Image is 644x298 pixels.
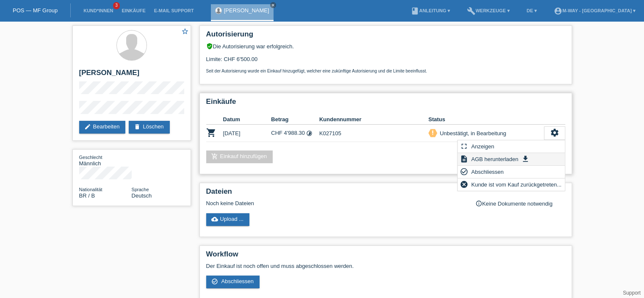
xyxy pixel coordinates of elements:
i: edit [84,123,91,130]
i: book [411,7,419,15]
i: POSP00026197 [206,128,216,138]
span: Abschliessen [221,278,254,284]
i: close [271,3,275,7]
p: Der Einkauf ist noch offen und muss abgeschlossen werden. [206,263,565,269]
span: Brasilien / B / 05.05.2017 [79,192,95,199]
div: Keine Dokumente notwendig [475,200,565,207]
td: [DATE] [223,125,271,142]
td: K027105 [319,125,428,142]
h2: Autorisierung [206,30,565,43]
span: Sprache [132,187,149,192]
i: priority_high [430,130,436,136]
span: Anzeigen [470,141,495,151]
a: Support [623,290,641,296]
i: check_circle_outline [211,278,218,285]
a: POS — MF Group [13,7,58,14]
i: info_outline [475,200,482,207]
span: Geschlecht [79,155,102,160]
span: Nationalität [79,187,102,192]
a: deleteLöschen [129,121,169,134]
a: editBearbeiten [79,121,126,134]
i: star_border [181,28,189,35]
h2: Dateien [206,187,565,200]
div: Limite: CHF 6'500.00 [206,50,565,73]
a: buildWerkzeuge ▾ [463,8,514,13]
td: CHF 4'988.30 [271,125,319,142]
a: [PERSON_NAME] [224,7,269,14]
span: Deutsch [132,192,152,199]
a: DE ▾ [522,8,541,13]
i: add_shopping_cart [211,153,218,160]
i: delete [134,123,141,130]
span: 3 [113,2,120,9]
a: Kund*innen [79,8,117,13]
i: 24 Raten [306,130,312,136]
i: description [460,155,468,163]
a: account_circlem-way - [GEOGRAPHIC_DATA] ▾ [550,8,640,13]
i: build [467,7,475,15]
h2: [PERSON_NAME] [79,69,184,81]
a: close [270,2,276,8]
th: Kundennummer [319,114,428,125]
div: Die Autorisierung war erfolgreich. [206,43,565,50]
a: Einkäufe [117,8,149,13]
a: cloud_uploadUpload ... [206,213,250,226]
a: bookAnleitung ▾ [406,8,454,13]
th: Datum [223,114,271,125]
h2: Workflow [206,250,565,263]
div: Noch keine Dateien [206,200,465,206]
i: get_app [521,155,530,163]
div: Männlich [79,154,132,167]
h2: Einkäufe [206,97,565,110]
a: star_border [181,28,189,36]
span: Abschliessen [470,167,505,177]
i: verified_user [206,43,213,50]
th: Betrag [271,114,319,125]
i: check_circle_outline [460,167,468,176]
i: settings [550,128,559,137]
div: Unbestätigt, in Bearbeitung [437,129,506,138]
i: account_circle [554,7,562,15]
p: Seit der Autorisierung wurde ein Einkauf hinzugefügt, welcher eine zukünftige Autorisierung und d... [206,69,565,73]
th: Status [428,114,544,125]
i: cloud_upload [211,216,218,223]
a: E-Mail Support [150,8,198,13]
span: AGB herunterladen [470,154,520,164]
i: fullscreen [460,142,468,150]
a: add_shopping_cartEinkauf hinzufügen [206,150,273,163]
a: check_circle_outline Abschliessen [206,276,260,288]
